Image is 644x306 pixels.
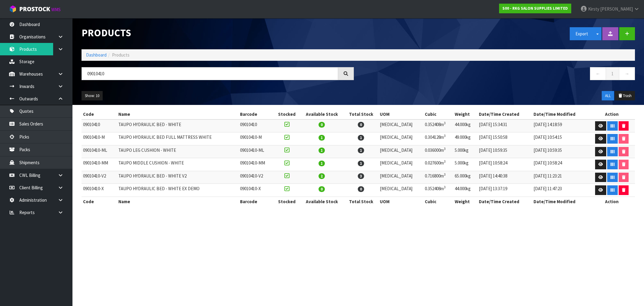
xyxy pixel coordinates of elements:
th: UOM [378,109,423,119]
th: Barcode [239,109,274,119]
td: [DATE] 15:34:31 [477,119,532,132]
td: 0.027600m [423,158,453,171]
th: Barcode [239,197,274,206]
td: [MEDICAL_DATA] [378,158,423,171]
td: [MEDICAL_DATA] [378,132,423,145]
th: Code [82,197,117,206]
td: 44.000kg [453,119,477,132]
th: Stocked [274,197,300,206]
sup: 3 [444,159,446,164]
th: Available Stock [300,109,344,119]
td: 09010410-M [239,132,274,145]
td: [MEDICAL_DATA] [378,171,423,184]
td: 09010410-MM [82,158,117,171]
td: 09010410 [82,119,117,132]
span: 1 [358,148,364,153]
strong: S00 - RKG SALON SUPPLIES LIMITED [502,6,568,11]
span: 1 [319,135,325,141]
span: [PERSON_NAME] [600,6,633,12]
td: 09010410-X [82,184,117,197]
span: 0 [358,122,364,128]
th: Date/Time Created [477,197,532,206]
span: 0 [319,186,325,192]
button: Export [570,27,594,40]
h1: Products [82,27,354,38]
td: [DATE] 15:50:58 [477,132,532,145]
td: [DATE] 11:23:21 [532,171,589,184]
small: WMS [51,7,61,12]
td: [DATE] 11:47:23 [532,184,589,197]
td: 44.000kg [453,184,477,197]
td: 09010410 [239,119,274,132]
sup: 3 [444,185,446,189]
a: ← [590,67,606,80]
td: 0.352408m [423,119,453,132]
th: Cubic [423,197,453,206]
th: Weight [453,197,477,206]
td: TAUPO LEG CUSHION - WHITE [117,145,238,158]
th: Date/Time Modified [532,109,589,119]
span: 1 [358,135,364,141]
td: TAUPO HYDRAULIC BED - WHITE [117,119,238,132]
button: Show: 10 [82,91,103,101]
td: 09010410-ML [82,145,117,158]
td: TAUPO HYDRAULIC BED - WHITE V2 [117,171,238,184]
span: 1 [358,161,364,166]
td: [DATE] 14:40:38 [477,171,532,184]
span: 1 [319,161,325,166]
th: Date/Time Modified [532,197,589,206]
td: 09010410-M [82,132,117,145]
button: ALL [602,91,614,101]
span: Products [112,52,130,58]
th: UOM [378,197,423,206]
a: S00 - RKG SALON SUPPLIES LIMITED [499,4,571,13]
button: Trash [615,91,635,101]
td: TAUPO MIDDLE CUSHION - WHITE [117,158,238,171]
td: 0.716800m [423,171,453,184]
td: 5.000kg [453,158,477,171]
th: Total Stock [344,109,378,119]
td: 49.000kg [453,132,477,145]
th: Name [117,109,238,119]
td: [DATE] 10:58:24 [532,158,589,171]
td: 09010410-MM [239,158,274,171]
td: TAUPO HYDRAULIC BED - WHITE EX DEMO [117,184,238,197]
sup: 3 [444,134,446,138]
td: 0.352408m [423,184,453,197]
td: 5.000kg [453,145,477,158]
td: 09010410-V2 [82,171,117,184]
td: 09010410-V2 [239,171,274,184]
sup: 3 [444,147,446,151]
nav: Page navigation [363,67,635,82]
td: 0.036000m [423,145,453,158]
td: TAUPO HYDRAULIC BED FULL MATTRESS WHITE [117,132,238,145]
td: [MEDICAL_DATA] [378,145,423,158]
a: Dashboard [86,52,107,58]
sup: 3 [444,172,446,177]
th: Name [117,197,238,206]
td: 09010410-X [239,184,274,197]
td: [DATE] 14:18:59 [532,119,589,132]
th: Stocked [274,109,300,119]
th: Action [589,109,635,119]
input: Search products [82,67,338,80]
th: Available Stock [300,197,344,206]
td: [MEDICAL_DATA] [378,184,423,197]
td: 09010410-ML [239,145,274,158]
span: 0 [358,186,364,192]
a: 1 [606,67,619,80]
th: Total Stock [344,197,378,206]
td: [DATE] 10:59:35 [532,145,589,158]
span: 0 [319,122,325,128]
td: 65.000kg [453,171,477,184]
sup: 3 [444,121,446,125]
span: 2 [319,173,325,179]
span: ProStock [19,5,50,13]
td: [DATE] 10:54:15 [532,132,589,145]
td: [DATE] 10:58:24 [477,158,532,171]
td: [MEDICAL_DATA] [378,119,423,132]
td: 0.304128m [423,132,453,145]
th: Date/Time Created [477,109,532,119]
th: Weight [453,109,477,119]
th: Action [589,197,635,206]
